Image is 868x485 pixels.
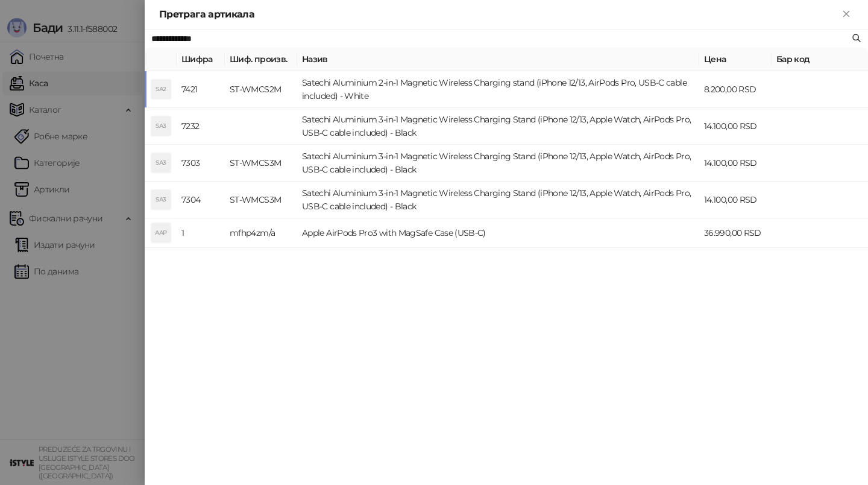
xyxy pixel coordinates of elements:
td: mfhp4zm/a [225,218,297,248]
th: Назив [297,48,699,71]
td: 7421 [177,71,225,108]
div: SA3 [151,153,171,173]
td: Apple AirPods Pro3 with MagSafe Case (USB-C) [297,218,699,248]
td: 14.100,00 RSD [699,182,772,218]
th: Шифра [177,48,225,71]
td: Satechi Aluminium 3-in-1 Magnetic Wireless Charging Stand (iPhone 12/13, Apple Watch, AirPods Pro... [297,108,699,145]
td: 14.100,00 RSD [699,145,772,182]
td: 36.990,00 RSD [699,218,772,248]
td: 7303 [177,145,225,182]
td: ST-WMCS3M [225,145,297,182]
td: ST-WMCS2M [225,71,297,108]
td: ST-WMCS3M [225,182,297,218]
div: SA3 [151,116,171,136]
td: 7232 [177,108,225,145]
td: 8.200,00 RSD [699,71,772,108]
div: AAP [151,223,171,242]
button: Close [839,7,854,22]
th: Бар код [772,48,868,71]
div: SA3 [151,190,171,209]
td: Satechi Aluminium 2-in-1 Magnetic Wireless Charging stand (iPhone 12/13, AirPods Pro, USB-C cable... [297,71,699,108]
td: Satechi Aluminium 3-in-1 Magnetic Wireless Charging Stand (iPhone 12/13, Apple Watch, AirPods Pro... [297,145,699,182]
td: 14.100,00 RSD [699,108,772,145]
th: Шиф. произв. [225,48,297,71]
td: Satechi Aluminium 3-in-1 Magnetic Wireless Charging Stand (iPhone 12/13, Apple Watch, AirPods Pro... [297,182,699,218]
th: Цена [699,48,772,71]
div: SA2 [151,80,171,99]
div: Претрага артикала [159,7,839,22]
td: 7304 [177,182,225,218]
td: 1 [177,218,225,248]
